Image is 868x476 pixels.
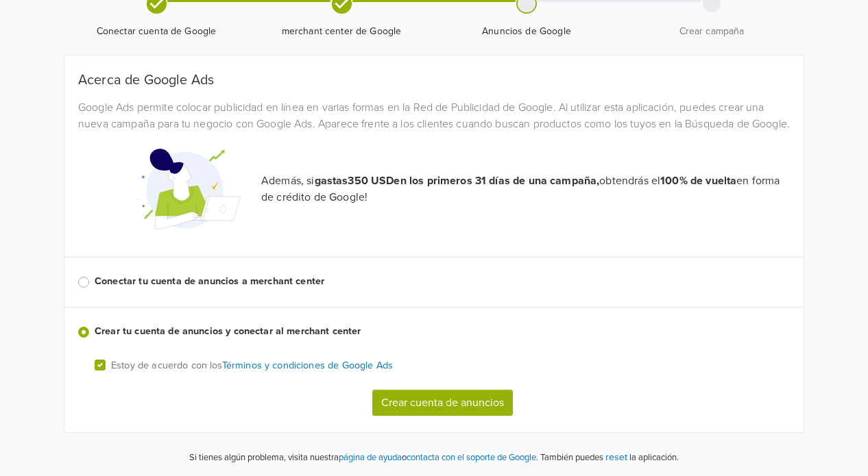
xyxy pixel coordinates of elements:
p: Estoy de acuerdo con los [111,358,393,373]
p: Si tienes algún problema, visita nuestra o . [189,451,538,465]
a: Términos y condiciones de Google Ads [222,360,393,371]
span: merchant center de Google [254,25,429,38]
span: Anuncios de Google [439,25,614,38]
a: página de ayuda [339,452,402,463]
div: Google Ads permite colocar publicidad en línea en varias formas en la Red de Publicidad de Google... [68,99,800,132]
h5: Acerca de Google Ads [78,72,790,88]
label: Conectar tu cuenta de anuncios a merchant center [95,274,790,289]
p: Además, si obtendrás el en forma de crédito de Google! [261,173,790,205]
label: Crear tu cuenta de anuncios y conectar al merchant center [95,324,790,339]
button: Crear cuenta de anuncios [372,390,513,416]
span: Conectar cuenta de Google [69,25,243,38]
img: Google Promotional Codes [138,138,241,240]
button: reset [605,449,627,465]
span: Crear campaña [625,25,799,38]
strong: 100% de vuelta [660,174,736,188]
a: contacta con el soporte de Google [407,452,536,463]
p: También puedes la aplicación. [538,449,679,465]
strong: gastas 350 USD en los primeros 31 días de una campaña, [315,174,600,188]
